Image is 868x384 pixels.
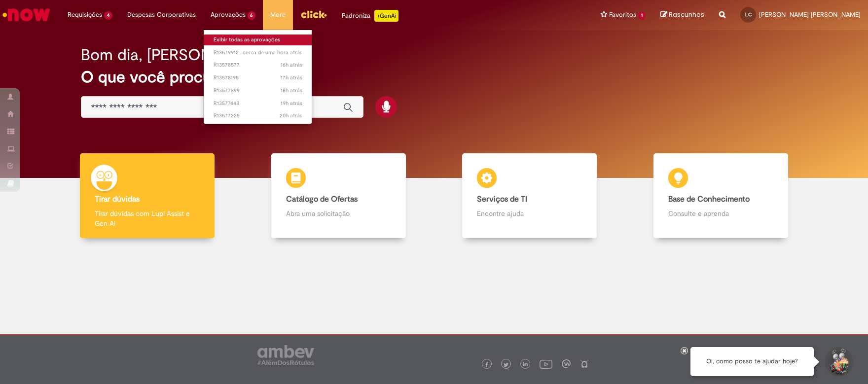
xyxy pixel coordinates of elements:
span: R13578577 [214,61,302,69]
img: ServiceNow [1,5,52,25]
img: logo_footer_facebook.png [484,362,489,367]
a: Aberto R13578195 : [204,72,312,83]
span: 17h atrás [281,74,302,81]
span: Aprovações [211,10,246,20]
time: 29/09/2025 14:52:21 [281,100,302,107]
span: Rascunhos [669,10,704,19]
p: +GenAi [374,10,398,22]
time: 29/09/2025 14:23:49 [280,112,302,119]
span: 18h atrás [281,87,302,94]
img: logo_footer_linkedin.png [523,362,528,368]
a: Aberto R13577225 : [204,110,312,121]
span: 1 [638,11,646,20]
time: 30/09/2025 09:03:45 [243,49,302,56]
a: Base de Conhecimento Consulte e aprenda [625,153,817,239]
time: 29/09/2025 15:48:33 [281,87,302,94]
b: Base de Conhecimento [668,194,750,204]
a: Aberto R13578577 : [204,60,312,70]
div: Padroniza [342,10,398,22]
b: Catálogo de Ofertas [286,194,358,204]
span: 20h atrás [280,112,302,119]
h2: Bom dia, [PERSON_NAME] [81,46,270,64]
h2: O que você procura hoje? [81,69,787,86]
p: Consulte e aprenda [668,209,773,218]
p: Tirar dúvidas com Lupi Assist e Gen Ai [95,209,200,228]
span: LC [745,11,752,18]
a: Catálogo de Ofertas Abra uma solicitação [243,153,434,239]
p: Abra uma solicitação [286,209,391,218]
span: R13577448 [214,100,302,107]
span: R13579912 [214,49,302,57]
img: click_logo_yellow_360x200.png [300,7,327,22]
img: logo_footer_youtube.png [540,357,552,370]
time: 29/09/2025 17:27:49 [281,61,302,69]
a: Exibir todas as aprovações [204,35,312,45]
span: R13577225 [214,112,302,120]
span: R13578195 [214,74,302,82]
span: 6 [248,11,256,20]
span: R13577899 [214,87,302,95]
b: Serviços de TI [477,194,527,204]
span: cerca de uma hora atrás [243,49,302,56]
img: logo_footer_naosei.png [580,359,589,368]
span: 19h atrás [281,100,302,107]
time: 29/09/2025 16:31:03 [281,74,302,81]
a: Serviços de TI Encontre ajuda [434,153,625,239]
img: logo_footer_ambev_rotulo_gray.png [257,345,314,365]
img: logo_footer_twitter.png [504,362,508,367]
span: Requisições [68,10,102,20]
span: Despesas Corporativas [127,10,196,20]
span: 16h atrás [281,61,302,69]
img: logo_footer_workplace.png [562,359,571,368]
div: Oi, como posso te ajudar hoje? [690,347,814,376]
a: Tirar dúvidas Tirar dúvidas com Lupi Assist e Gen Ai [52,153,243,239]
a: Aberto R13577899 : [204,85,312,96]
p: Encontre ajuda [477,209,582,218]
span: More [270,10,286,20]
a: Aberto R13579912 : [204,47,312,58]
button: Iniciar Conversa de Suporte [824,347,853,377]
ul: Aprovações [203,30,313,124]
span: Favoritos [609,10,636,20]
span: [PERSON_NAME] [PERSON_NAME] [759,10,861,19]
a: Aberto R13577448 : [204,98,312,109]
a: Rascunhos [660,10,704,20]
b: Tirar dúvidas [95,194,140,204]
span: 4 [104,11,112,20]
